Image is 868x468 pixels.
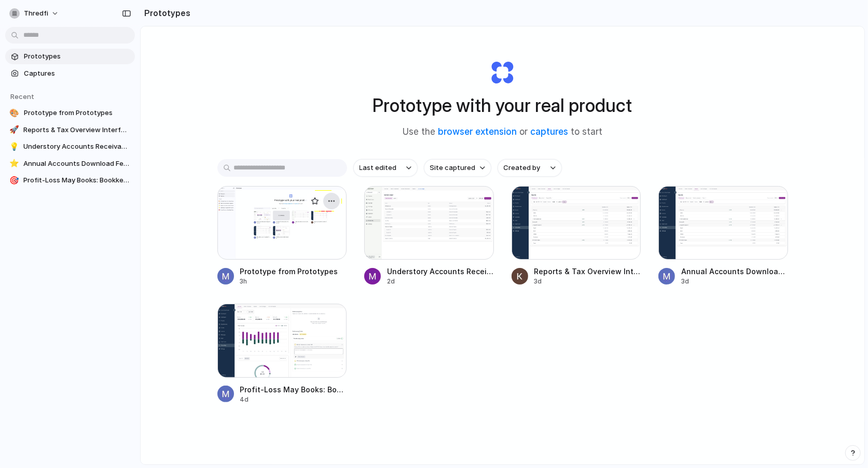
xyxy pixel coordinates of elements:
[5,156,135,172] a: ⭐Annual Accounts Download Feature
[23,125,131,135] span: Reports & Tax Overview Interface
[364,186,494,286] a: Understory Accounts ReceivablesUnderstory Accounts Receivables2d
[438,126,517,137] a: browser extension
[23,141,131,152] span: Understory Accounts Receivables
[9,141,19,152] div: 💡
[5,66,135,81] a: Captures
[387,266,494,277] span: Understory Accounts Receivables
[240,266,347,277] span: Prototype from Prototypes
[9,175,19,186] div: 🎯
[430,163,476,173] span: Site captured
[530,126,568,137] a: captures
[23,175,131,186] span: Profit-Loss May Books: Bookkeeping Docs & Tasks
[217,304,347,404] a: Profit-Loss May Books: Bookkeeping Docs & TasksProfit-Loss May Books: Bookkeeping Docs & Tasks4d
[534,266,641,277] span: Reports & Tax Overview Interface
[498,159,562,177] button: Created by
[240,395,347,404] div: 4d
[23,159,131,169] span: Annual Accounts Download Feature
[373,92,632,119] h1: Prototype with your real product
[5,105,135,121] a: 🎨Prototype from Prototypes
[24,68,131,79] span: Captures
[240,277,347,286] div: 3h
[5,139,135,154] a: 💡Understory Accounts Receivables
[5,122,135,138] a: 🚀Reports & Tax Overview Interface
[353,159,418,177] button: Last edited
[387,277,494,286] div: 2d
[681,277,788,286] div: 3d
[240,384,347,395] span: Profit-Loss May Books: Bookkeeping Docs & Tasks
[512,186,641,286] a: Reports & Tax Overview InterfaceReports & Tax Overview Interface3d
[140,7,190,19] h2: Prototypes
[5,173,135,188] a: 🎯Profit-Loss May Books: Bookkeeping Docs & Tasks
[9,108,20,118] div: 🎨
[24,8,48,19] span: thredfi
[534,277,641,286] div: 3d
[5,49,135,64] a: Prototypes
[504,163,541,173] span: Created by
[9,125,19,135] div: 🚀
[681,266,788,277] span: Annual Accounts Download Feature
[360,163,397,173] span: Last edited
[217,186,347,286] a: Prototype from PrototypesPrototype from Prototypes3h
[24,108,131,118] span: Prototype from Prototypes
[5,5,64,22] button: thredfi
[24,51,131,62] span: Prototypes
[9,159,19,169] div: ⭐
[424,159,491,177] button: Site captured
[403,125,602,139] span: Use the or to start
[10,92,34,101] span: Recent
[658,186,788,286] a: Annual Accounts Download FeatureAnnual Accounts Download Feature3d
